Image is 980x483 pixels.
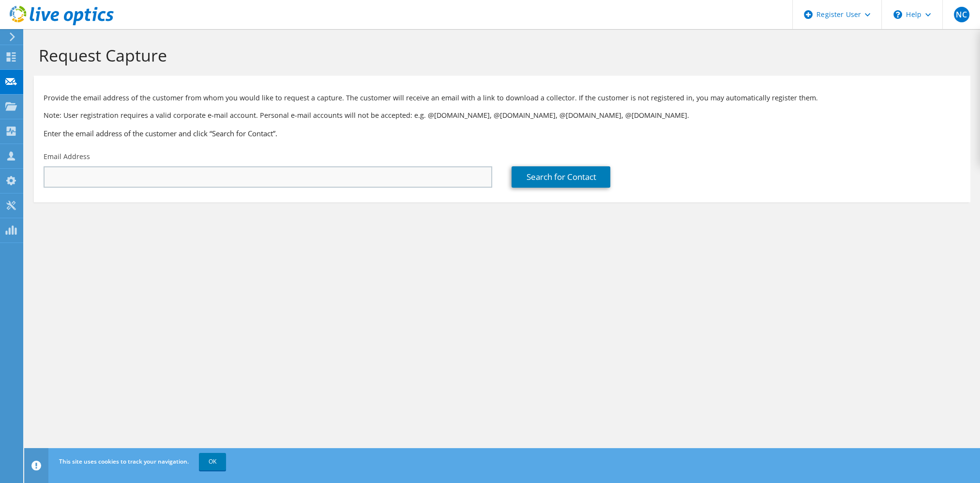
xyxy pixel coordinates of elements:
[44,110,961,121] p: Note: User registration requires a valid corporate e-mail account. Personal e-mail accounts will ...
[44,152,90,161] label: Email Address
[512,166,610,188] a: Search for Contact
[39,45,961,65] h1: Request Capture
[44,93,961,103] p: Provide the email address of the customer from whom you would like to request a capture. The cust...
[954,7,969,22] span: NC
[199,453,226,470] a: OK
[59,457,189,466] span: This site uses cookies to track your navigation.
[44,128,961,139] h3: Enter the email address of the customer and click “Search for Contact”.
[893,10,902,19] svg: \n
